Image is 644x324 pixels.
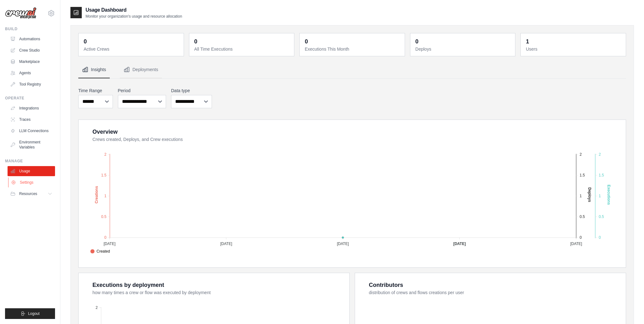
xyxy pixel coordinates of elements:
[194,46,291,52] dt: All Time Executions
[86,14,182,19] p: Monitor your organization's usage and resource allocation
[8,103,55,113] a: Integrations
[104,235,107,240] tspan: 0
[599,235,601,240] tspan: 0
[8,115,55,125] a: Traces
[28,311,40,316] span: Logout
[599,152,601,157] tspan: 2
[8,137,55,152] a: Environment Variables
[96,305,98,310] tspan: 2
[5,26,55,31] div: Build
[580,215,585,219] tspan: 0.5
[570,242,582,246] tspan: [DATE]
[90,249,110,254] span: Created
[580,152,582,157] tspan: 2
[337,242,349,246] tspan: [DATE]
[580,173,585,177] tspan: 1.5
[220,242,232,246] tspan: [DATE]
[415,37,419,46] div: 0
[5,159,55,164] div: Manage
[194,37,197,46] div: 0
[94,186,99,204] text: Creations
[5,7,36,19] img: Logo
[526,46,622,52] dt: Users
[92,136,618,142] dt: Crews created, Deploys, and Crew executions
[369,281,403,289] div: Contributors
[19,191,37,196] span: Resources
[104,194,107,198] tspan: 1
[5,96,55,101] div: Operate
[305,37,308,46] div: 0
[78,61,110,78] button: Insights
[101,215,107,219] tspan: 0.5
[580,235,582,240] tspan: 0
[8,34,55,44] a: Automations
[599,173,604,177] tspan: 1.5
[526,37,529,46] div: 1
[599,215,604,219] tspan: 0.5
[120,61,162,78] button: Deployments
[8,126,55,136] a: LLM Connections
[415,46,512,52] dt: Deploys
[78,87,113,94] label: Time Range
[86,6,182,14] h2: Usage Dashboard
[580,194,582,198] tspan: 1
[305,46,401,52] dt: Executions This Month
[8,45,55,55] a: Crew Studio
[171,87,212,94] label: Data type
[599,194,601,198] tspan: 1
[84,46,180,52] dt: Active Crews
[92,281,164,289] div: Executions by deployment
[8,189,55,199] button: Resources
[453,242,466,246] tspan: [DATE]
[84,37,87,46] div: 0
[103,242,115,246] tspan: [DATE]
[8,177,56,187] a: Settings
[587,187,592,202] text: Deploys
[104,152,107,157] tspan: 2
[607,185,611,205] text: Executions
[8,79,55,89] a: Tool Registry
[5,308,55,319] button: Logout
[369,289,618,296] dt: distribution of crews and flows creations per user
[8,68,55,78] a: Agents
[78,61,626,78] nav: Tabs
[101,173,107,177] tspan: 1.5
[92,289,342,296] dt: how many times a crew or flow was executed by deployment
[8,57,55,67] a: Marketplace
[8,166,55,176] a: Usage
[118,87,166,94] label: Period
[92,127,118,136] div: Overview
